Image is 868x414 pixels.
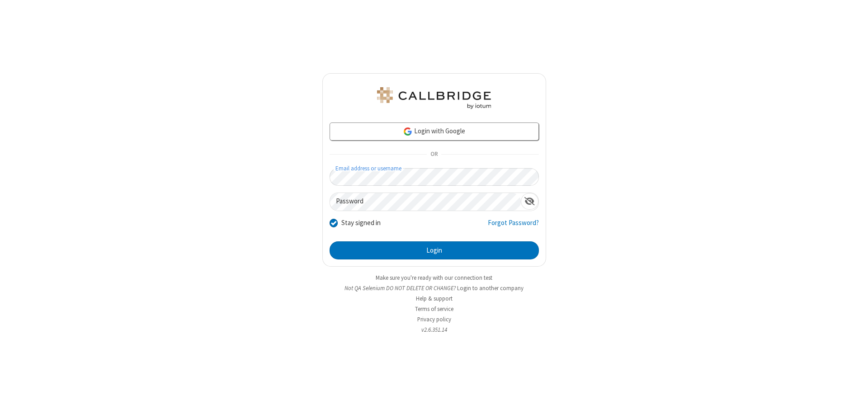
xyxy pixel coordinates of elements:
li: Not QA Selenium DO NOT DELETE OR CHANGE? [322,284,546,292]
button: Login [330,241,539,259]
label: Stay signed in [341,218,381,228]
li: v2.6.351.14 [322,325,546,334]
a: Privacy policy [417,315,451,323]
a: Make sure you're ready with our connection test [376,274,492,282]
img: google-icon.png [403,127,413,136]
a: Terms of service [415,305,453,313]
div: Show password [521,193,538,210]
span: OR [427,148,441,161]
input: Password [330,193,521,211]
input: Email address or username [330,168,539,186]
a: Forgot Password? [488,218,539,235]
img: QA Selenium DO NOT DELETE OR CHANGE [375,87,493,109]
button: Login to another company [457,284,524,292]
a: Help & support [416,295,453,302]
a: Login with Google [330,122,539,141]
